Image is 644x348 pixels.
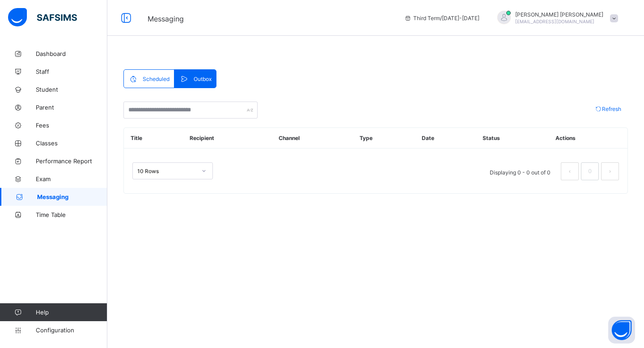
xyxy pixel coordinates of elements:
[148,14,184,23] span: Messaging
[124,128,183,149] th: Title
[602,106,621,112] span: Refresh
[36,157,107,165] span: Performance Report
[37,193,107,200] span: Messaging
[8,8,77,27] img: safsims
[137,168,196,174] div: 10 Rows
[483,162,557,180] li: Displaying 0 - 0 out of 0
[476,128,548,149] th: Status
[561,162,579,180] button: prev page
[585,166,594,177] a: 0
[36,140,107,147] span: Classes
[515,19,594,24] span: [EMAIL_ADDRESS][DOMAIN_NAME]
[404,15,479,21] span: session/term information
[36,211,107,218] span: Time Table
[194,76,212,82] span: Outbox
[488,11,623,25] div: MOHAMEDMOHAMED
[549,128,627,149] th: Actions
[601,162,619,180] li: 下一页
[36,122,107,129] span: Fees
[601,162,619,180] button: next page
[143,76,169,82] span: Scheduled
[36,50,107,57] span: Dashboard
[36,68,107,75] span: Staff
[36,309,107,316] span: Help
[515,11,603,18] span: [PERSON_NAME] [PERSON_NAME]
[36,86,107,93] span: Student
[272,128,353,149] th: Channel
[588,102,628,116] div: reFreseh
[36,327,107,334] span: Configuration
[36,104,107,111] span: Parent
[581,162,599,180] li: 0
[183,128,272,149] th: Recipient
[561,162,579,180] li: 上一页
[608,317,635,344] button: Open asap
[415,128,476,149] th: Date
[36,175,107,182] span: Exam
[353,128,415,149] th: Type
